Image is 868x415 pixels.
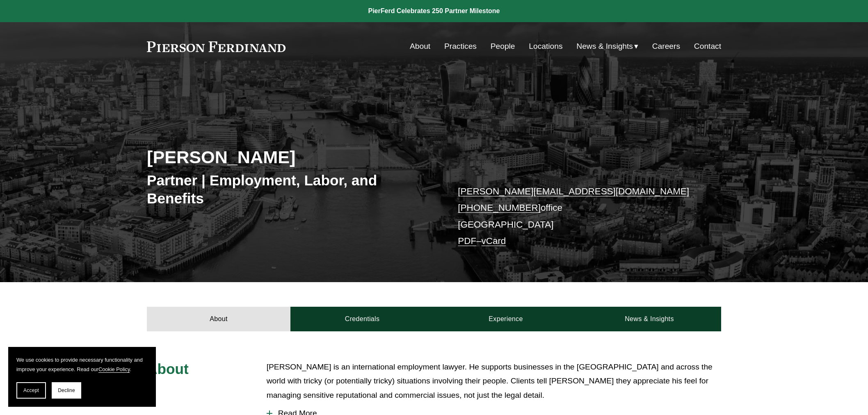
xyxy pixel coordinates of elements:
p: We use cookies to provide necessary functionality and improve your experience. Read our . [16,355,148,374]
a: Credentials [290,307,434,331]
a: [PHONE_NUMBER] [458,203,541,213]
button: Accept [16,382,46,399]
a: Experience [434,307,578,331]
span: About [147,361,189,377]
a: Locations [529,39,562,54]
a: vCard [482,236,506,246]
span: Decline [58,388,75,393]
a: News & Insights [578,307,721,331]
a: Careers [652,39,680,54]
span: News & Insights [576,39,633,54]
a: PDF [458,236,476,246]
a: Practices [444,39,477,54]
a: People [491,39,515,54]
p: office [GEOGRAPHIC_DATA] – [458,183,697,249]
span: Accept [23,388,39,393]
a: About [410,39,430,54]
a: Contact [694,39,721,54]
h2: [PERSON_NAME] [147,146,434,168]
button: Decline [52,382,81,399]
section: Cookie banner [8,347,156,407]
a: folder dropdown [576,39,638,54]
a: About [147,307,290,331]
p: [PERSON_NAME] is an international employment lawyer. He supports businesses in the [GEOGRAPHIC_DA... [267,360,721,403]
h3: Partner | Employment, Labor, and Benefits [147,171,434,207]
a: Cookie Policy [98,366,130,372]
a: [PERSON_NAME][EMAIL_ADDRESS][DOMAIN_NAME] [458,186,689,196]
